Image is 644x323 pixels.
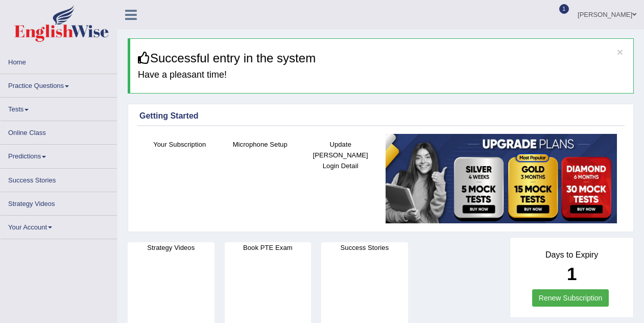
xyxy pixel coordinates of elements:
[521,250,622,260] h4: Days to Expiry
[567,264,577,284] b: 1
[1,74,117,94] a: Practice Questions
[139,110,622,122] div: Getting Started
[128,242,214,253] h4: Strategy Videos
[305,139,375,171] h4: Update [PERSON_NAME] Login Detail
[145,139,214,150] h4: Your Subscription
[1,169,117,189] a: Success Stories
[1,145,117,165] a: Predictions
[321,242,408,253] h4: Success Stories
[559,4,569,14] span: 1
[1,51,117,71] a: Home
[532,289,609,307] a: Renew Subscription
[225,139,295,150] h4: Microphone Setup
[386,134,617,223] img: small5.jpg
[1,98,117,118] a: Tests
[1,192,117,212] a: Strategy Videos
[617,47,623,57] button: ×
[1,216,117,236] a: Your Account
[1,121,117,141] a: Online Class
[138,52,626,65] h3: Successful entry in the system
[138,70,626,80] h4: Have a pleasant time!
[225,242,312,253] h4: Book PTE Exam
